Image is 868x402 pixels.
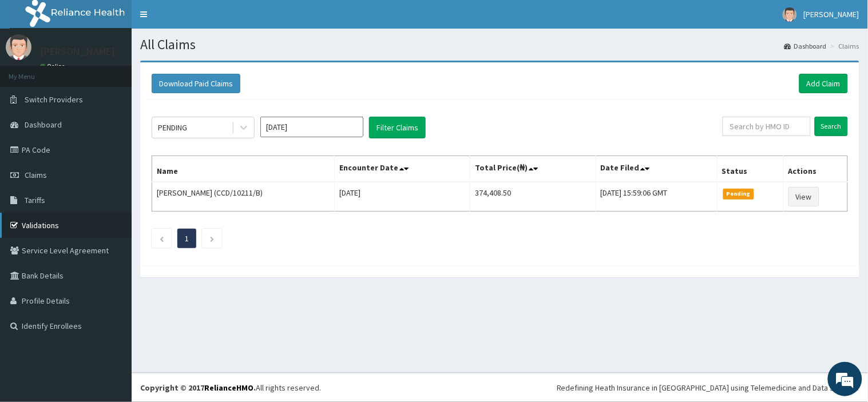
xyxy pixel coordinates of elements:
span: We're online! [66,125,158,241]
strong: Copyright © 2017 . [140,383,256,393]
button: Download Paid Claims [152,74,240,93]
a: RelianceHMO [204,383,253,393]
th: Total Price(₦) [470,156,596,182]
input: Select Month and Year [260,117,363,137]
div: Redefining Heath Insurance in [GEOGRAPHIC_DATA] using Telemedicine and Data Science! [557,382,859,393]
a: View [788,187,819,206]
li: Claims [828,41,859,51]
th: Name [152,156,335,182]
img: User Image [783,7,797,22]
td: [DATE] [335,182,470,212]
span: Pending [723,189,755,199]
a: Add Claim [799,74,848,93]
div: Minimize live chat window [188,6,215,33]
a: Next page [209,233,215,244]
span: [PERSON_NAME] [804,9,859,19]
th: Date Filed [596,156,717,182]
th: Encounter Date [335,156,470,182]
a: Online [40,62,68,70]
img: User Image [6,34,31,60]
div: PENDING [158,122,187,133]
td: [DATE] 15:59:06 GMT [596,182,717,212]
div: Chat with us now [60,64,192,79]
th: Actions [783,156,847,182]
a: Page 1 is your current page [185,233,189,244]
p: [PERSON_NAME] [40,46,115,57]
h1: All Claims [140,37,859,52]
a: Dashboard [784,41,827,51]
button: Filter Claims [369,117,426,138]
td: 374,408.50 [470,182,596,212]
span: Tariffs [25,195,45,205]
a: Previous page [159,233,164,244]
th: Status [717,156,783,182]
span: Switch Providers [25,94,83,105]
footer: All rights reserved. [132,373,868,402]
td: [PERSON_NAME] (CCD/10211/B) [152,182,335,212]
textarea: Type your message and hit 'Enter' [6,275,218,315]
span: Claims [25,170,47,180]
input: Search by HMO ID [723,117,811,136]
img: d_794563401_company_1708531726252_794563401 [21,57,46,86]
input: Search [815,117,848,136]
span: Dashboard [25,120,62,130]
